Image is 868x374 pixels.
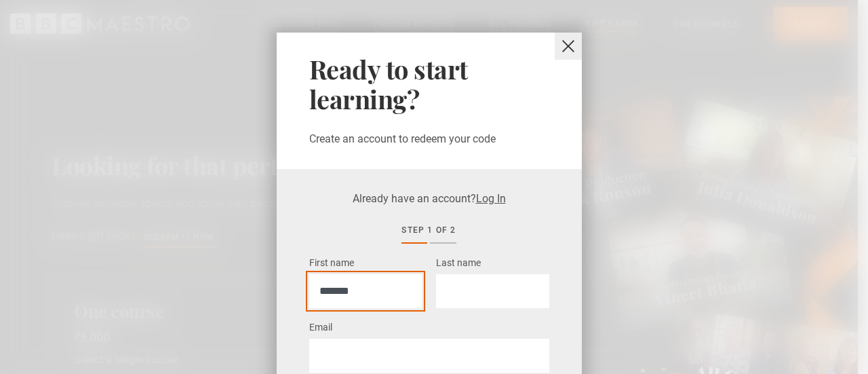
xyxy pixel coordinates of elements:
p: Create an account to redeem your code [309,131,549,147]
h2: Ready to start learning? [309,54,549,115]
label: First name [309,255,354,272]
div: Step 1 of 2 [401,223,456,237]
label: Email [309,320,332,336]
label: Last name [436,255,481,272]
button: close [555,33,582,60]
a: Log In [476,192,506,205]
p: Already have an account? [309,191,549,207]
